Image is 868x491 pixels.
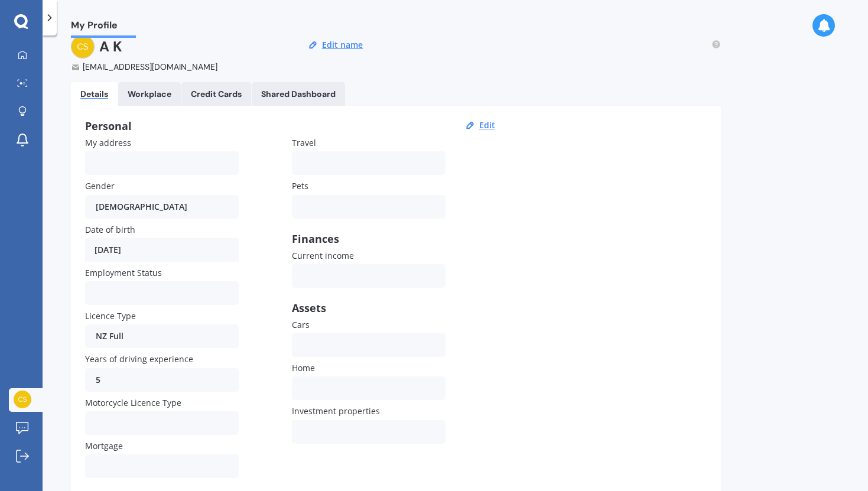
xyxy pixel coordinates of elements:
span: Pets [292,181,308,192]
a: Shared Dashboard [252,82,345,106]
div: Assets [292,302,446,314]
span: My Profile [71,19,136,35]
img: 8a13841d10c04dab573ad53f53728f8c [14,391,31,408]
button: Edit [476,120,499,131]
div: Finances [292,233,446,245]
span: Gender [85,181,115,192]
span: Motorcycle Licence Type [85,397,181,408]
span: Investment properties [292,406,380,417]
span: Travel [292,137,316,148]
span: Licence Type [85,310,136,321]
span: Cars [292,319,310,330]
div: [DATE] [85,238,239,262]
div: Shared Dashboard [261,89,336,99]
img: 8a13841d10c04dab573ad53f53728f8c [71,35,95,58]
button: Edit name [318,40,366,50]
div: Personal [85,120,499,132]
a: Credit Cards [181,82,251,106]
h2: A K [99,35,122,58]
div: Credit Cards [191,89,242,99]
span: My address [85,137,131,148]
span: Years of driving experience [85,354,193,365]
span: Mortgage [85,440,123,451]
div: [EMAIL_ADDRESS][DOMAIN_NAME] [71,61,284,73]
span: Date of birth [85,224,135,235]
span: Employment Status [85,267,162,278]
div: Details [80,89,108,99]
a: Details [71,82,118,106]
span: Home [292,362,315,373]
a: Workplace [118,82,181,106]
span: Current income [292,250,354,261]
div: Workplace [128,89,171,99]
